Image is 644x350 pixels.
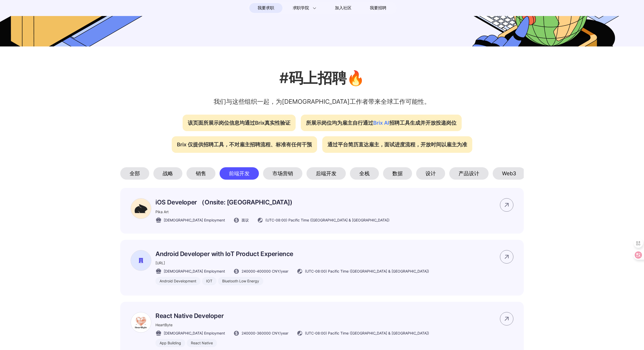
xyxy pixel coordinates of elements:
div: Android Development [155,277,200,285]
span: (UTC-08:00) Pacific Time ([GEOGRAPHIC_DATA] & [GEOGRAPHIC_DATA]) [265,217,390,223]
span: 240000 - 400000 CNY /year [242,268,288,274]
div: 所展示岗位均为雇主自行通过 招聘工具生成并开放投递岗位 [301,115,462,131]
span: 240000 - 360000 CNY /year [242,330,288,336]
div: 后端开发 [306,167,346,180]
div: IOT [202,277,216,285]
span: HeartByte [155,323,173,327]
div: 销售 [186,167,215,180]
div: 全栈 [350,167,379,180]
span: 我要求职 [258,4,274,12]
p: React Native Developer [155,312,429,320]
span: 求职学院 [293,5,309,11]
span: 加入社区 [335,4,351,12]
div: Brix 仅提供招聘工具，不对雇主招聘流程、标准有任何干预 [172,136,317,153]
div: 通过平台简历直达雇主，面试进度流程，开放时间以雇主为准 [322,136,472,153]
span: [DEMOGRAPHIC_DATA] Employment [164,217,225,223]
div: 该页面所展示岗位信息均通过Brix真实性验证 [183,115,296,131]
span: Pika Art [155,210,169,214]
div: 全部 [120,167,149,180]
div: 市场营销 [263,167,302,180]
p: iOS Developer （Onsite: [GEOGRAPHIC_DATA]) [155,198,390,206]
div: 设计 [416,167,445,180]
div: Bluetooth Low Energy [218,277,263,285]
span: 面议 [242,217,249,223]
span: 我要招聘 [370,5,386,11]
span: [DEMOGRAPHIC_DATA] Employment [164,330,225,336]
div: React Native [187,339,217,347]
span: Brix AI [373,120,389,126]
div: 前端开发 [220,167,259,180]
p: Android Developer with IoT Product Experience [155,250,429,258]
div: 战略 [153,167,182,180]
span: (UTC-08:00) Pacific Time ([GEOGRAPHIC_DATA] & [GEOGRAPHIC_DATA]) [305,268,429,274]
span: [DEMOGRAPHIC_DATA] Employment [164,268,225,274]
div: 产品设计 [449,167,489,180]
span: [URL] [155,261,165,265]
div: Web3 [493,167,526,180]
span: (UTC-08:00) Pacific Time ([GEOGRAPHIC_DATA] & [GEOGRAPHIC_DATA]) [305,330,429,336]
div: App Building [155,339,185,347]
div: 数据 [383,167,412,180]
